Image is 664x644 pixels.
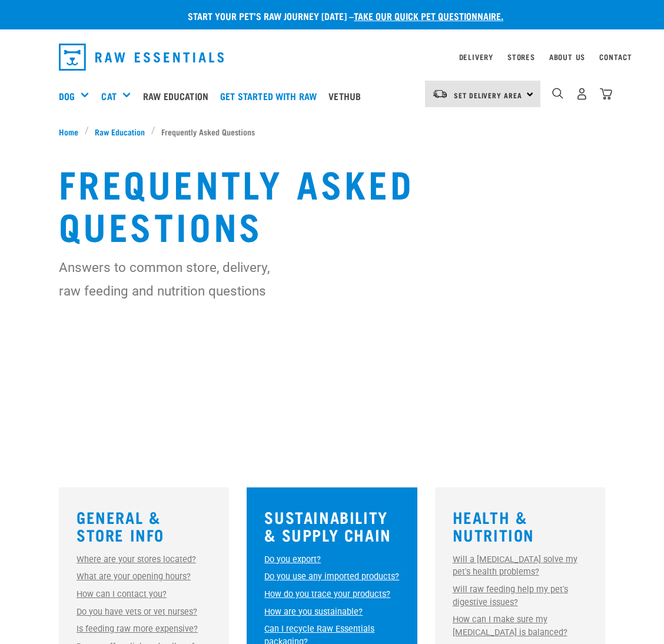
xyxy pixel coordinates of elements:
[77,589,167,599] a: How can I contact you?
[264,508,399,544] h3: Sustainability & Supply Chain
[264,589,390,599] a: How do you trace your products?
[59,125,78,138] span: Home
[77,572,191,582] a: What are your opening hours?
[549,55,585,59] a: About Us
[95,125,145,138] span: Raw Education
[354,13,503,18] a: take our quick pet questionnaire.
[59,125,605,138] nav: breadcrumbs
[576,88,588,100] img: user.png
[77,624,198,634] a: Is feeding raw more expensive?
[264,607,363,617] a: How are you sustainable?
[101,89,116,103] a: Cat
[59,161,605,246] h1: Frequently Asked Questions
[432,89,448,99] img: van-moving.png
[264,555,321,565] a: Do you export?
[453,615,567,638] a: How can I make sure my [MEDICAL_DATA] is balanced?
[453,555,577,577] a: Will a [MEDICAL_DATA] solve my pet's health problems?
[453,508,587,544] h3: Health & Nutrition
[59,89,75,103] a: Dog
[454,93,522,97] span: Set Delivery Area
[453,585,568,608] a: Will raw feeding help my pet's digestive issues?
[140,72,217,119] a: Raw Education
[77,508,211,544] h3: General & Store Info
[264,572,399,582] a: Do you use any imported products?
[59,125,85,138] a: Home
[77,607,197,617] a: Do you have vets or vet nurses?
[599,55,632,59] a: Contact
[49,39,615,75] nav: dropdown navigation
[77,555,196,565] a: Where are your stores located?
[59,255,277,303] p: Answers to common store, delivery, raw feeding and nutrition questions
[507,55,535,59] a: Stores
[217,72,326,119] a: Get started with Raw
[326,72,370,119] a: Vethub
[59,44,224,71] img: Raw Essentials Logo
[459,55,493,59] a: Delivery
[600,88,612,100] img: home-icon@2x.png
[89,125,151,138] a: Raw Education
[552,88,563,99] img: home-icon-1@2x.png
